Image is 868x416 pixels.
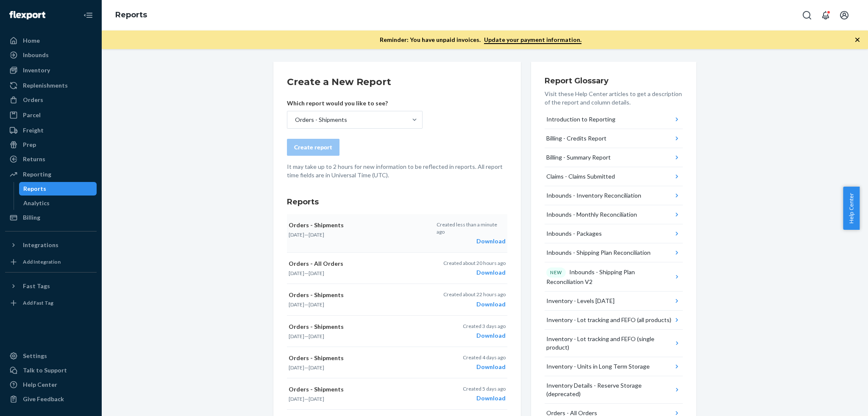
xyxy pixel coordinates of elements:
a: Replenishments [5,79,97,92]
div: Prep [23,141,36,149]
div: Inventory Details - Reserve Storage (deprecated) [546,381,673,398]
a: Talk to Support [5,364,97,377]
a: Home [5,34,97,47]
time: [DATE] [289,396,304,402]
a: Settings [5,349,97,363]
p: — [289,364,432,371]
a: Add Integration [5,255,97,269]
a: Parcel [5,108,97,122]
p: — [289,395,432,402]
time: [DATE] [289,270,304,276]
h2: Create a New Report [287,75,507,89]
div: Returns [23,155,45,163]
p: — [289,333,432,340]
button: Inventory Details - Reserve Storage (deprecated) [545,376,683,404]
p: Created less than a minute ago [437,221,506,235]
button: Open notifications [817,7,834,24]
a: Analytics [19,196,97,210]
button: Claims - Claims Submitted [545,167,683,186]
div: Freight [23,126,44,135]
div: Download [463,394,506,402]
div: Add Fast Tag [23,299,53,306]
time: [DATE] [289,231,304,238]
p: Created about 20 hours ago [443,259,506,267]
h3: Reports [287,196,507,207]
time: [DATE] [309,364,324,371]
div: Download [443,268,506,277]
button: NEWInbounds - Shipping Plan Reconciliation V2 [545,262,683,292]
div: Give Feedback [23,395,64,403]
div: Inventory - Lot tracking and FEFO (single product) [546,335,673,352]
button: Give Feedback [5,392,97,406]
div: Inventory - Units in Long Term Storage [546,362,650,371]
a: Returns [5,152,97,166]
p: Orders - Shipments [289,291,432,299]
button: Create report [287,139,339,156]
button: Inventory - Levels [DATE] [545,292,683,311]
button: Inventory - Lot tracking and FEFO (single product) [545,330,683,357]
button: Open account menu [836,7,853,24]
div: Inbounds - Inventory Reconciliation [546,191,641,200]
button: Inbounds - Shipping Plan Reconciliation [545,243,683,262]
p: Reminder: You have unpaid invoices. [380,36,581,44]
div: Analytics [23,199,50,207]
time: [DATE] [309,270,324,276]
p: — [289,231,431,238]
time: [DATE] [309,396,324,402]
button: Orders - Shipments[DATE]—[DATE]Created less than a minute agoDownload [287,214,507,253]
div: Parcel [23,111,41,119]
span: Help Center [843,187,860,230]
button: Integrations [5,238,97,252]
p: It may take up to 2 hours for new information to be reflected in reports. All report time fields ... [287,163,507,179]
div: Reporting [23,170,51,179]
a: Reporting [5,168,97,181]
div: Download [463,331,506,340]
button: Inbounds - Packages [545,224,683,243]
p: Visit these Help Center articles to get a description of the report and column details. [545,90,683,107]
div: Inbounds - Monthly Reconciliation [546,210,637,219]
h3: Report Glossary [545,75,683,86]
a: Update your payment information. [484,36,581,44]
div: Download [437,237,506,245]
p: Which report would you like to see? [287,99,423,107]
div: Replenishments [23,81,68,90]
div: Fast Tags [23,282,50,290]
button: Orders - All Orders[DATE]—[DATE]Created about 20 hours agoDownload [287,253,507,284]
time: [DATE] [309,231,324,238]
button: Inbounds - Monthly Reconciliation [545,205,683,224]
p: — [289,301,432,308]
p: Orders - Shipments [289,221,431,229]
time: [DATE] [289,301,304,308]
button: Billing - Summary Report [545,148,683,167]
div: Inbounds - Shipping Plan Reconciliation [546,248,651,257]
p: Orders - Shipments [289,354,432,362]
a: Inventory [5,63,97,77]
time: [DATE] [289,364,304,371]
button: Billing - Credits Report [545,129,683,148]
button: Inventory - Lot tracking and FEFO (all products) [545,311,683,330]
button: Close Navigation [80,7,97,24]
button: Orders - Shipments[DATE]—[DATE]Created 3 days agoDownload [287,316,507,347]
time: [DATE] [309,333,324,339]
a: Orders [5,93,97,107]
div: Talk to Support [23,366,67,375]
a: Reports [19,182,97,196]
div: Download [443,300,506,309]
p: Orders - Shipments [289,385,432,394]
div: Add Integration [23,258,61,265]
a: Prep [5,138,97,152]
div: Help Center [23,380,57,389]
a: Add Fast Tag [5,296,97,310]
p: Orders - All Orders [289,259,432,268]
p: Created 3 days ago [463,322,506,330]
a: Reports [115,10,147,19]
p: NEW [550,269,562,276]
div: Orders - Shipments [295,116,347,124]
a: Billing [5,211,97,224]
div: Create report [294,143,332,152]
p: Orders - Shipments [289,322,432,331]
button: Fast Tags [5,279,97,293]
div: Claims - Claims Submitted [546,172,615,181]
div: Inbounds [23,51,49,59]
button: Orders - Shipments[DATE]—[DATE]Created about 22 hours agoDownload [287,284,507,315]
